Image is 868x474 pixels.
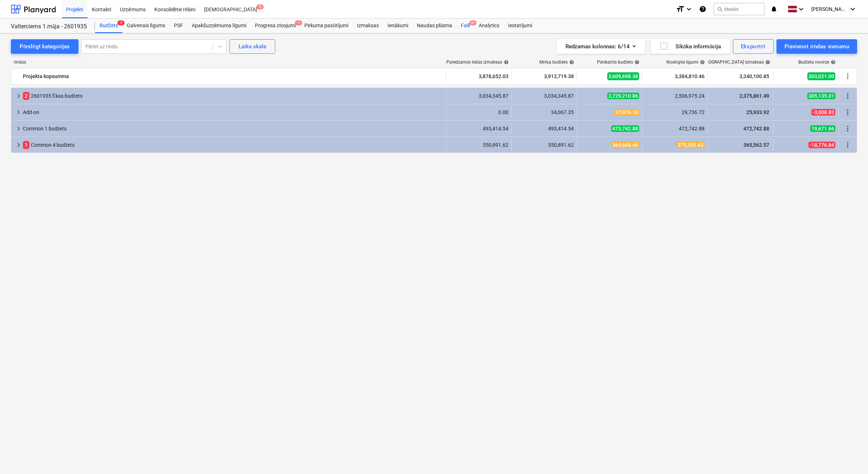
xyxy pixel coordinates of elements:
[633,60,640,65] span: help
[95,19,122,33] div: Budžets
[449,70,508,82] div: 3,878,652.03
[764,60,770,65] span: help
[843,124,852,133] span: Vairāk darbību
[607,93,639,99] span: 2,729,210.86
[23,92,29,100] span: 2
[515,142,574,148] div: 350,891.62
[699,5,706,13] i: Zināšanu pamats
[565,42,636,51] div: Redzamas kolonnas : 6/14
[829,60,836,65] span: help
[645,70,705,82] div: 3,384,810.46
[843,72,852,81] span: Vairāk darbību
[449,126,508,131] div: 493,414.54
[515,126,574,131] div: 493,414.54
[300,19,353,33] a: Pirkuma pasūtījumi
[614,109,639,116] span: 37,076.18
[502,60,509,65] span: help
[848,5,857,13] i: keyboard_arrow_down
[611,142,639,148] span: 369,668.46
[449,142,508,148] div: 350,891.62
[645,109,705,115] div: 29,736.72
[14,108,23,117] span: keyboard_arrow_right
[20,42,70,51] div: Pārslēgt kategorijas
[14,141,23,149] span: keyboard_arrow_right
[457,19,474,33] a: Faili9+
[23,70,443,82] div: Projekta kopsumma
[504,19,536,33] a: Iestatījumi
[645,93,705,99] div: 2,506,975.24
[798,60,836,65] div: Budžeta novirze
[739,73,770,80] span: 3,240,100.85
[739,93,770,99] span: 2,375,861.49
[651,39,730,54] button: Sīkāka informācija
[95,19,122,33] a: Budžets3
[539,60,574,65] div: Mērķa budžets
[449,109,508,115] div: 0.00
[811,109,835,116] span: -3,008.83
[568,60,574,65] span: help
[295,20,302,25] span: 1
[676,5,685,13] i: format_size
[698,60,705,65] span: help
[230,39,275,54] button: Laika skala
[810,125,835,132] span: 19,671.66
[474,19,504,33] a: Analytics
[645,126,705,131] div: 472,742.88
[23,106,443,118] div: Add-on
[251,19,300,33] a: Progresa ziņojumi1
[187,19,251,33] a: Apakšuzņēmuma līgumi
[122,19,170,33] a: Galvenais līgums
[698,60,770,65] div: [DEMOGRAPHIC_DATA] izmaksas
[557,39,645,54] button: Redzamas kolonnas:6/14
[660,42,721,51] div: Sīkāka informācija
[743,142,770,148] span: 365,562.57
[797,5,806,13] i: keyboard_arrow_down
[11,39,78,54] button: Pārslēgt kategorijas
[714,3,764,15] button: Meklēt
[743,126,770,131] span: 472,742.88
[770,5,778,13] i: notifications
[23,90,443,102] div: 2601935 Ēkas budžets
[666,60,705,65] div: Noslēgtie līgumi
[457,19,474,33] div: Faili
[611,125,639,132] span: 473,742.88
[11,23,86,31] div: Valterciems 1.māja - 2601935
[717,6,723,12] span: search
[449,93,508,99] div: 3,034,345.87
[383,19,413,33] a: Ienākumi
[807,93,835,99] span: 305,135.01
[843,108,852,117] span: Vairāk darbību
[413,19,457,33] a: Naudas plūsma
[14,124,23,133] span: keyboard_arrow_right
[170,19,187,33] a: PSF
[239,42,266,51] div: Laika skala
[251,19,300,33] div: Progresa ziņojumi
[597,60,640,65] div: Pārskatīts budžets
[776,39,857,54] button: Pievienot rindas vienumu
[515,93,574,99] div: 3,034,345.87
[808,142,835,148] span: -18,776.84
[23,123,443,134] div: Common 1 budžets
[807,72,835,80] span: 303,021.00
[14,92,23,100] span: keyboard_arrow_right
[515,109,574,115] div: 34,067.35
[469,20,476,25] span: 9+
[741,42,766,51] div: Eksportēt
[685,5,693,13] i: keyboard_arrow_down
[353,19,383,33] a: Izmaksas
[832,439,868,474] div: Chat Widget
[446,60,509,65] div: Paredzamās tiešās izmaksas
[784,42,849,51] div: Pievienot rindas vienumu
[843,141,852,149] span: Vairāk darbību
[256,4,264,9] span: 5
[811,6,848,12] span: [PERSON_NAME]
